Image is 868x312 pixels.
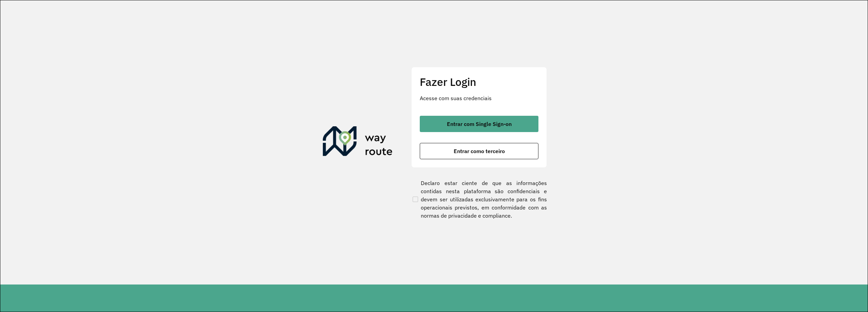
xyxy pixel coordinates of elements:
span: Entrar com Single Sign-on [447,121,512,127]
h2: Fazer Login [420,75,538,88]
p: Acesse com suas credenciais [420,94,538,102]
span: Entrar como terceiro [454,148,505,154]
button: button [420,116,538,132]
label: Declaro estar ciente de que as informações contidas nesta plataforma são confidenciais e devem se... [411,179,547,220]
img: Roteirizador AmbevTech [323,126,393,159]
button: button [420,143,538,159]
